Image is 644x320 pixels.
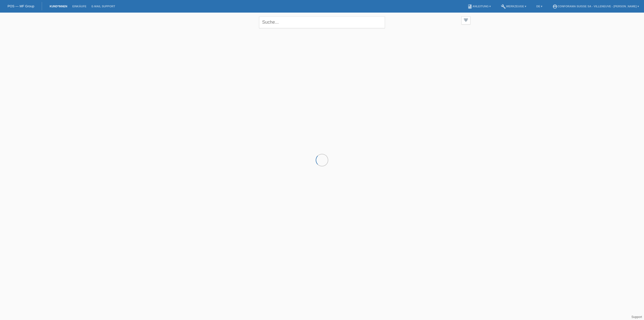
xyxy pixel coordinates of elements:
[498,5,529,8] a: buildWerkzeuge ▾
[463,17,469,23] i: filter_list
[465,5,493,8] a: bookAnleitung ▾
[501,4,506,9] i: build
[467,4,472,9] i: book
[89,5,118,8] a: E-Mail Support
[552,4,557,9] i: account_circle
[259,16,385,28] input: Suche...
[550,5,641,8] a: account_circleConforama Suisse SA - Villeneuve - [PERSON_NAME] ▾
[70,5,89,8] a: Einkäufe
[8,4,34,8] a: POS — MF Group
[631,315,642,319] a: Support
[534,5,545,8] a: DE ▾
[47,5,70,8] a: Kund*innen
